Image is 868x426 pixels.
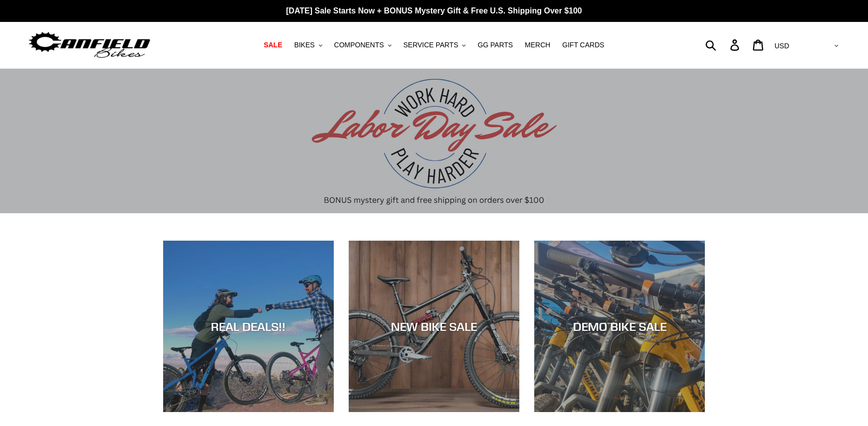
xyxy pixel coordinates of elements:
span: SALE [264,41,282,49]
a: REAL DEALS!! [163,241,334,412]
div: DEMO BIKE SALE [534,319,705,334]
span: COMPONENTS [334,41,384,49]
a: DEMO BIKE SALE [534,241,705,412]
button: COMPONENTS [329,38,396,52]
span: GG PARTS [478,41,513,49]
div: REAL DEALS!! [163,319,334,334]
input: Search [711,34,736,56]
a: GIFT CARDS [557,38,609,52]
a: MERCH [520,38,555,52]
a: SALE [259,38,287,52]
img: Canfield Bikes [27,29,152,61]
span: MERCH [525,41,550,49]
a: NEW BIKE SALE [349,241,519,412]
div: NEW BIKE SALE [349,319,519,334]
a: GG PARTS [473,38,518,52]
button: BIKES [289,38,327,52]
span: BIKES [294,41,314,49]
button: SERVICE PARTS [398,38,471,52]
span: GIFT CARDS [562,41,604,49]
span: SERVICE PARTS [403,41,458,49]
